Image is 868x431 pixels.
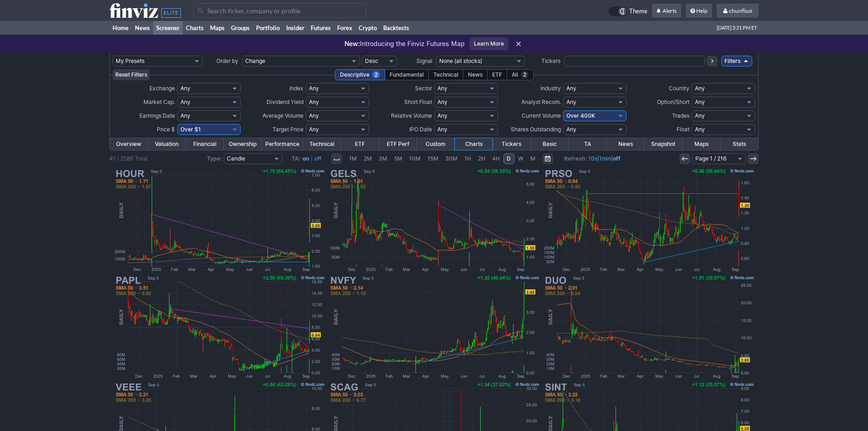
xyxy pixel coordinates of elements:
a: off [613,155,621,162]
span: chunfliu6 [729,7,752,14]
a: Maps [207,21,228,35]
a: Learn More [469,37,508,50]
a: Groups [228,21,253,35]
span: Option/Short [657,99,689,105]
a: on [303,155,309,162]
a: Stats [720,138,758,150]
a: 10M [406,153,424,164]
span: Relative Volume [391,112,432,119]
div: News [463,69,488,80]
span: Exchange [149,85,175,92]
a: Home [109,21,132,35]
a: 4H [489,153,503,164]
span: 2 [372,71,380,78]
span: 30M [445,155,457,162]
span: Target Price [272,126,303,133]
a: Crypto [355,21,380,35]
a: 3M [375,153,390,164]
span: M [530,155,535,162]
span: W [518,155,524,162]
span: 10M [409,155,421,162]
button: Reset Filters [113,69,150,80]
a: W [515,153,527,164]
span: D [507,155,511,162]
input: Search [193,3,366,18]
a: Tickers [493,138,530,150]
span: 2 [521,71,529,78]
a: Help [686,4,712,18]
a: M [527,153,539,164]
div: ETF [487,69,507,80]
span: New: [344,40,360,47]
span: 15M [427,155,438,162]
span: Average Volume [262,112,303,119]
span: 1M [349,155,357,162]
a: off [314,155,321,162]
span: Current Volume [522,112,561,119]
img: PRSO - Peraso Inc - Stock Price Chart [542,167,755,274]
a: Portfolio [253,21,283,35]
p: Introducing the Finviz Futures Map [344,39,465,48]
a: 5M [391,153,406,164]
b: Type: [207,155,222,162]
div: All [507,69,534,80]
a: Insider [283,21,308,35]
a: Technical [303,138,341,150]
span: Analyst Recom. [521,99,561,105]
div: Technical [428,69,463,80]
span: Float [677,126,689,133]
div: #1 / 2586 Total [109,154,148,163]
a: Performance [262,138,303,150]
span: Price $ [157,126,175,133]
span: Industry [540,85,561,92]
a: chunfliu6 [717,4,759,18]
span: Order by [216,57,238,64]
a: Charts [455,138,493,150]
div: Descriptive [335,69,385,80]
a: Forex [334,21,355,35]
a: Basic [531,138,569,150]
a: Backtests [380,21,412,35]
a: 1M [346,153,360,164]
a: Custom [417,138,455,150]
span: 2H [478,155,485,162]
a: 2H [475,153,488,164]
a: 10s [588,155,597,162]
a: Screener [153,21,183,35]
a: News [606,138,644,150]
a: Theme [608,6,647,16]
span: | [311,155,313,162]
span: Dividend Yield [267,99,303,105]
a: ETF Perf [379,138,417,150]
span: Signal [416,57,432,64]
span: [DATE] 3:21 PM ET [717,21,757,35]
img: PAPL - Pineapple Financial Inc - Stock Price Chart [113,274,326,380]
span: 3M [379,155,387,162]
span: Earnings Date [139,112,175,119]
button: Range [542,153,553,164]
b: Refresh: [564,155,587,162]
a: Filters [721,56,752,67]
span: Sector [415,85,432,92]
span: 5M [394,155,402,162]
span: Tickers [541,57,560,64]
span: 1H [464,155,471,162]
a: TA [569,138,606,150]
a: Maps [683,138,720,150]
a: Ownership [224,138,262,150]
span: | | [564,154,621,163]
span: Index [289,85,303,92]
a: 1min [599,155,611,162]
span: Theme [629,6,647,16]
a: Futures [308,21,334,35]
a: D [503,153,514,164]
span: Market Cap. [144,99,175,105]
span: Trades [672,112,689,119]
a: 1H [461,153,474,164]
span: IPO Date [409,126,432,133]
img: GELS - Gelteq Ltd - Stock Price Chart [328,167,541,274]
b: TA: [292,155,301,162]
a: Alerts [652,4,681,18]
div: Fundamental [385,69,429,80]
